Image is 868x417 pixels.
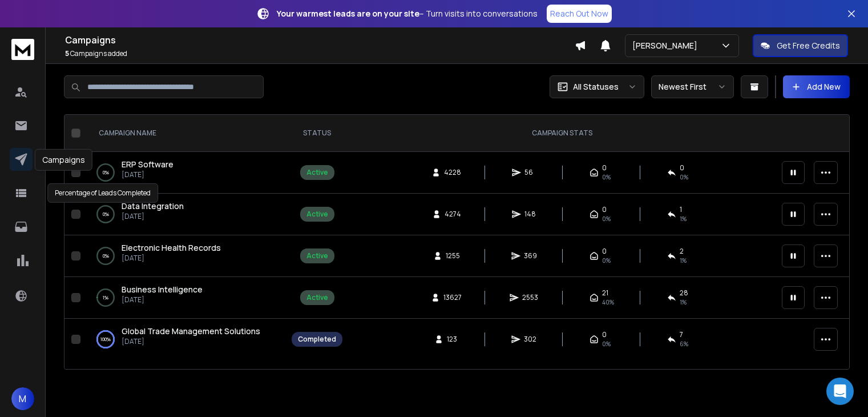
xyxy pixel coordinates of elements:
[85,115,285,152] th: CAMPAIGN NAME
[306,293,328,302] div: Active
[122,337,260,346] p: [DATE]
[602,288,608,298] span: 21
[777,40,840,51] p: Get Free Credits
[306,251,328,260] div: Active
[753,34,848,57] button: Get Free Credits
[524,168,536,177] span: 56
[85,277,285,319] td: 1%Business Intelligence[DATE]
[277,8,538,19] p: – Turn visits into conversations
[277,8,419,19] strong: Your warmest leads are on your site
[445,210,461,219] span: 4274
[122,170,173,179] p: [DATE]
[65,49,575,58] p: Campaigns added
[680,339,688,348] span: 6 %
[122,326,260,336] span: Global Trade Management Solutions
[632,40,702,51] p: [PERSON_NAME]
[11,39,34,60] img: logo
[680,214,687,223] span: 1 %
[11,387,34,410] button: M
[680,163,684,173] span: 0
[103,209,109,220] p: 0 %
[783,75,850,98] button: Add New
[573,81,619,93] p: All Statuses
[680,330,683,339] span: 7
[524,251,537,260] span: 369
[446,251,460,260] span: 1255
[122,284,203,295] a: Business Intelligence
[680,247,684,256] span: 2
[444,168,461,177] span: 4228
[122,326,260,337] a: Global Trade Management Solutions
[122,201,184,211] span: Data Integration
[447,335,458,344] span: 123
[47,183,158,203] div: Percentage of Leads Completed
[85,152,285,194] td: 0%ERP Software[DATE]
[306,210,328,219] div: Active
[103,167,109,178] p: 0 %
[122,254,221,263] p: [DATE]
[85,194,285,235] td: 0%Data Integration[DATE]
[103,292,108,303] p: 1 %
[602,214,611,223] span: 0%
[602,339,611,348] span: 0%
[680,298,687,307] span: 1 %
[550,8,608,19] p: Reach Out Now
[122,242,221,253] span: Electronic Health Records
[122,242,221,254] a: Electronic Health Records
[65,49,69,58] span: 5
[122,159,173,170] span: ERP Software
[122,212,184,221] p: [DATE]
[826,378,854,405] div: Open Intercom Messenger
[35,149,92,171] div: Campaigns
[122,295,203,304] p: [DATE]
[680,173,688,182] span: 0 %
[547,5,612,23] a: Reach Out Now
[680,256,687,265] span: 1 %
[524,210,536,219] span: 148
[85,235,285,277] td: 0%Electronic Health Records[DATE]
[680,288,688,298] span: 28
[443,293,462,302] span: 13627
[602,247,607,256] span: 0
[680,205,682,214] span: 1
[122,159,173,170] a: ERP Software
[122,284,203,295] span: Business Intelligence
[103,250,109,262] p: 0 %
[122,201,184,212] a: Data Integration
[100,334,111,345] p: 100 %
[524,335,536,344] span: 302
[602,163,607,173] span: 0
[306,168,328,177] div: Active
[285,115,349,152] th: STATUS
[298,335,336,344] div: Completed
[522,293,538,302] span: 2553
[602,298,614,307] span: 40 %
[602,205,607,214] span: 0
[349,115,775,152] th: CAMPAIGN STATS
[85,319,285,360] td: 100%Global Trade Management Solutions[DATE]
[602,256,611,265] span: 0%
[602,173,611,182] span: 0%
[651,75,734,98] button: Newest First
[65,33,575,47] h1: Campaigns
[602,330,607,339] span: 0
